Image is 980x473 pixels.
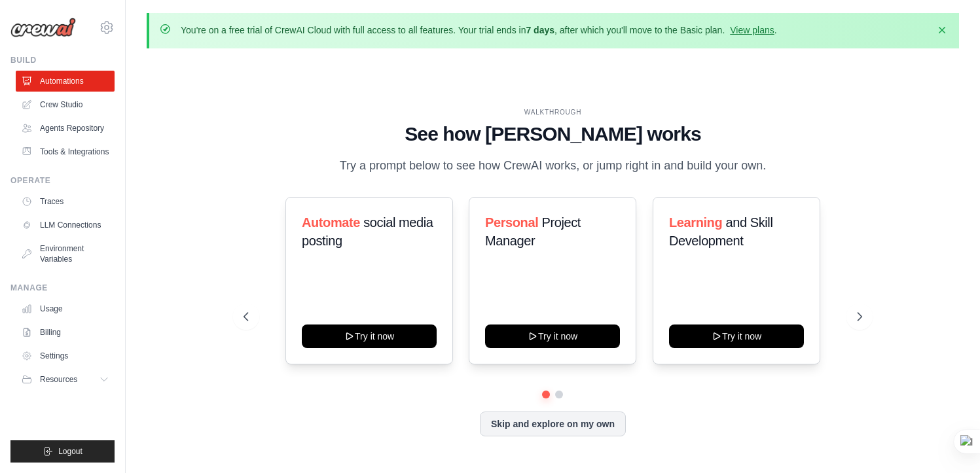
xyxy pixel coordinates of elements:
button: Try it now [485,324,620,348]
a: Tools & Integrations [16,141,115,162]
span: Logout [58,446,82,457]
div: Operate [10,175,115,186]
a: Automations [16,71,115,92]
button: Try it now [302,324,437,348]
a: Agents Repository [16,118,115,139]
a: Usage [16,298,115,319]
button: Resources [16,369,115,390]
span: and Skill Development [669,215,772,248]
div: WALKTHROUGH [244,107,862,117]
span: Resources [40,374,77,385]
a: Billing [16,322,115,343]
button: Try it now [669,324,804,348]
span: Learning [669,215,722,230]
span: social media posting [302,215,433,248]
strong: 7 days [526,25,554,35]
p: Try a prompt below to see how CrewAI works, or jump right in and build your own. [333,156,772,175]
button: Logout [10,440,115,463]
div: Build [10,55,115,65]
a: Traces [16,191,115,212]
div: Manage [10,283,115,293]
a: Crew Studio [16,94,115,115]
a: View plans [730,25,774,35]
img: Logo [10,18,76,37]
h1: See how [PERSON_NAME] works [244,122,862,146]
button: Skip and explore on my own [480,412,626,436]
p: You're on a free trial of CrewAI Cloud with full access to all features. Your trial ends in , aft... [181,24,777,37]
a: Settings [16,345,115,366]
span: Project Manager [485,215,581,248]
span: Automate [302,215,360,230]
a: LLM Connections [16,215,115,236]
a: Environment Variables [16,238,115,270]
span: Personal [485,215,538,230]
